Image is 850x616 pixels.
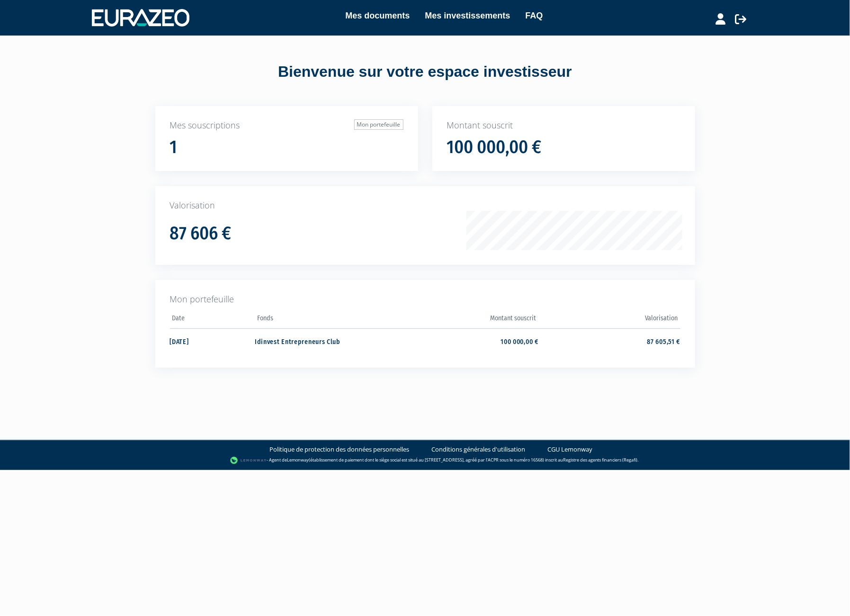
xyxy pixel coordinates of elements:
td: 87 605,51 € [538,328,680,353]
a: Mon portefeuille [354,119,403,130]
h1: 100 000,00 € [447,137,542,157]
div: - Agent de (établissement de paiement dont le siège social est situé au [STREET_ADDRESS], agréé p... [9,456,841,465]
th: Date [170,311,255,329]
a: Mes investissements [425,9,510,22]
div: Bienvenue sur votre espace investisseur [134,61,716,83]
h1: 87 606 € [170,224,232,244]
a: Politique de protection des données personnelles [269,445,409,454]
td: Idinvest Entrepreneurs Club [255,328,396,353]
a: Conditions générales d'utilisation [431,445,525,454]
a: Lemonway [287,457,309,463]
p: Valorisation [170,199,680,212]
a: CGU Lemonway [547,445,592,454]
th: Fonds [255,311,396,329]
a: Mes documents [345,9,410,22]
td: 100 000,00 € [397,328,538,353]
td: [DATE] [170,328,255,353]
img: logo-lemonway.png [230,456,267,465]
a: Registre des agents financiers (Regafi) [563,457,638,463]
h1: 1 [170,137,178,157]
p: Mon portefeuille [170,293,680,306]
th: Valorisation [538,311,680,329]
p: Montant souscrit [447,119,680,132]
a: FAQ [526,9,543,22]
img: 1732889491-logotype_eurazeo_blanc_rvb.png [92,9,189,26]
th: Montant souscrit [397,311,538,329]
p: Mes souscriptions [170,119,403,132]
